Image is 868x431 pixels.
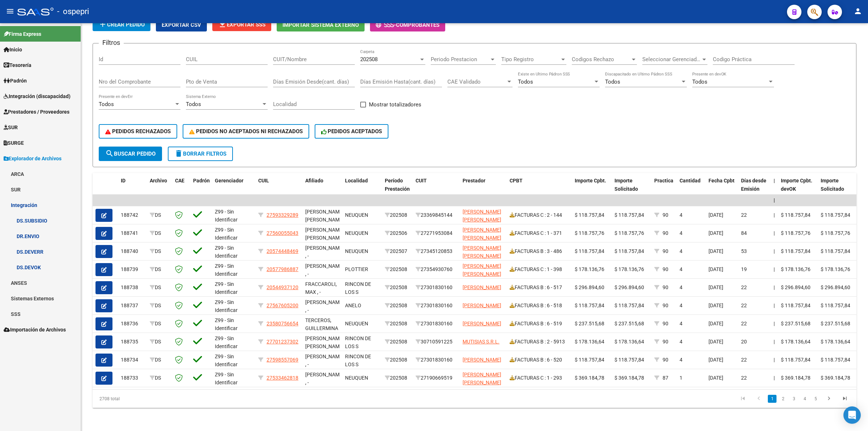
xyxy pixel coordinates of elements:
[651,173,677,205] datatable-header-cell: Practica
[663,284,668,290] span: 90
[774,284,775,290] span: |
[218,21,265,28] span: Exportar SSS
[614,230,644,236] span: $ 118.757,76
[790,395,798,403] a: 3
[447,79,506,85] span: CAE Validado
[99,101,114,107] span: Todos
[460,173,507,205] datatable-header-cell: Prestador
[680,266,682,272] span: 4
[575,284,604,290] span: $ 296.894,60
[305,245,344,259] span: [PERSON_NAME] , -
[174,149,183,158] mat-icon: delete
[305,354,344,368] span: [PERSON_NAME] , -
[4,155,61,162] span: Explorador de Archivos
[774,248,775,254] span: |
[663,266,668,272] span: 90
[345,212,368,218] span: NEUQUEN
[680,248,682,254] span: 4
[642,56,701,63] span: Seleccionar Gerenciador
[781,212,810,218] span: $ 118.757,84
[345,281,371,295] span: RINCON DE LOS S
[345,266,368,272] span: PLOTTIER
[345,230,368,236] span: NEUQUEN
[706,173,738,205] datatable-header-cell: Fecha Cpbt
[150,178,167,183] span: Archivo
[305,281,337,295] span: FRACCAROLI, MAX , -
[781,178,812,192] span: Importe Cpbt. devOK
[416,301,457,310] div: 27301830160
[121,283,144,292] div: 188738
[800,395,809,403] a: 4
[821,178,844,200] span: Importe Solicitado devOK
[385,265,410,274] div: 202508
[818,173,858,205] datatable-header-cell: Importe Solicitado devOK
[342,173,382,205] datatable-header-cell: Localidad
[663,339,668,345] span: 90
[774,303,775,308] span: |
[614,248,644,254] span: $ 118.757,84
[821,266,850,272] span: $ 178.136,76
[605,79,620,85] span: Todos
[575,339,604,345] span: $ 178.136,64
[385,247,410,255] div: 202507
[821,321,850,326] span: $ 237.515,68
[663,248,668,254] span: 90
[4,92,71,100] span: Integración (discapacidad)
[575,212,604,218] span: $ 118.757,84
[98,21,145,28] span: Crear Pedido
[680,284,682,290] span: 4
[4,46,22,54] span: Inicio
[150,374,169,382] div: DS
[680,178,701,183] span: Cantidad
[99,38,124,48] h3: Filtros
[150,211,169,219] div: DS
[98,20,107,29] mat-icon: add
[507,173,572,205] datatable-header-cell: CPBT
[215,281,238,295] span: Z99 - Sin Identificar
[799,393,810,405] li: page 4
[821,248,850,254] span: $ 118.757,84
[305,372,344,386] span: [PERSON_NAME] , -
[680,303,682,308] span: 4
[709,284,723,290] span: [DATE]
[416,229,457,237] div: 27271953084
[779,395,787,403] a: 2
[768,395,776,403] a: 1
[267,248,298,254] span: 20574448469
[680,339,682,345] span: 4
[821,375,850,381] span: $ 369.184,78
[431,56,489,63] span: Periodo Prestacion
[736,395,750,403] a: go to first page
[215,178,243,183] span: Gerenciador
[738,173,771,205] datatable-header-cell: Días desde Emisión
[663,212,668,218] span: 90
[305,299,344,313] span: [PERSON_NAME] , -
[741,266,747,272] span: 19
[147,173,172,205] datatable-header-cell: Archivo
[463,321,501,326] span: [PERSON_NAME]
[510,178,523,183] span: CPBT
[463,209,501,223] span: [PERSON_NAME] [PERSON_NAME]
[518,79,533,85] span: Todos
[709,178,735,183] span: Fecha Cpbt
[767,393,778,405] li: page 1
[654,178,673,183] span: Practica
[781,284,810,290] span: $ 296.894,60
[4,108,69,116] span: Prestadores / Proveedores
[510,338,569,346] div: FACTURAS B : 2 - 5913
[267,212,298,218] span: 27593329289
[150,265,169,274] div: DS
[614,266,644,272] span: $ 178.136,76
[821,212,850,218] span: $ 118.757,84
[4,123,18,131] span: SUR
[680,357,682,363] span: 4
[212,18,271,31] button: Exportar SSS
[215,335,238,350] span: Z99 - Sin Identificar
[360,56,378,63] span: 202508
[215,227,238,241] span: Z99 - Sin Identificar
[4,139,24,147] span: SURGE
[752,395,766,403] a: go to previous page
[614,339,644,345] span: $ 178.136,64
[385,320,410,328] div: 202508
[345,248,368,254] span: NEUQUEN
